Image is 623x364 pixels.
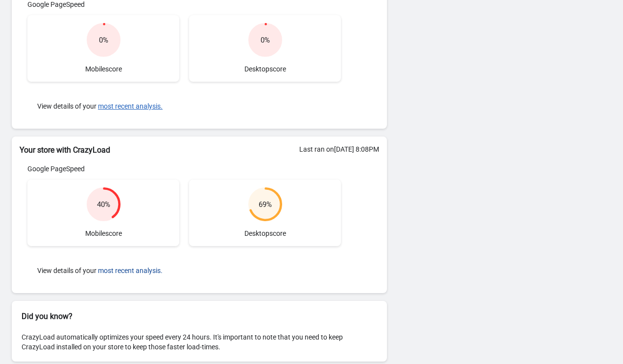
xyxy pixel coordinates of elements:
div: View details of your [27,256,341,285]
div: 40 % [97,200,110,209]
button: most recent analysis. [98,102,163,110]
button: most recent analysis. [98,267,163,274]
div: Last ran on [DATE] 8:08PM [299,144,379,154]
div: 0 % [99,35,108,45]
div: 0 % [261,35,270,45]
div: Mobile score [27,180,179,246]
div: Desktop score [189,15,341,82]
div: 69 % [259,200,272,209]
div: View details of your [27,91,341,121]
h2: Did you know? [22,311,377,322]
div: CrazyLoad automatically optimizes your speed every 24 hours. It's important to note that you need... [12,322,387,362]
h2: Your store with CrazyLoad [20,144,379,156]
div: Desktop score [189,180,341,246]
div: Mobile score [27,15,179,82]
div: Google PageSpeed [27,164,341,174]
